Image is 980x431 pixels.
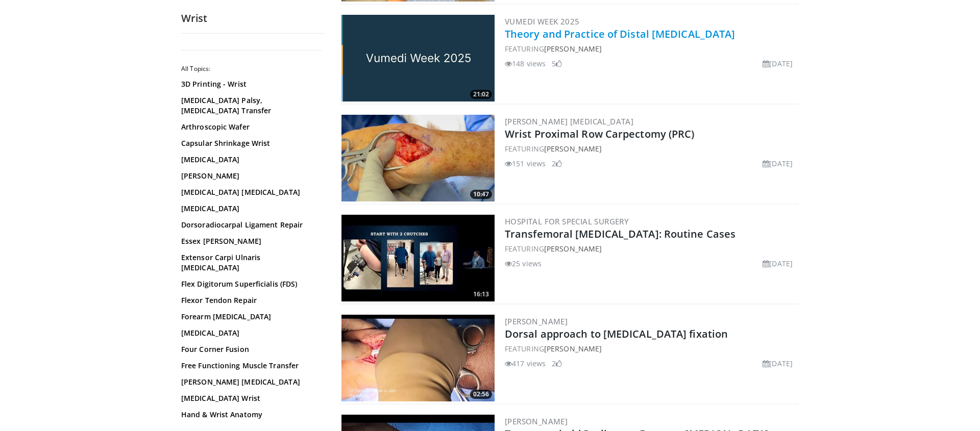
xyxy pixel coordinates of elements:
[181,312,319,322] a: Forearm [MEDICAL_DATA]
[505,127,695,141] a: Wrist Proximal Row Carpectomy (PRC)
[181,171,319,181] a: [PERSON_NAME]
[544,144,602,154] a: [PERSON_NAME]
[181,361,319,371] a: Free Functioning Muscle Transfer
[505,327,728,341] a: Dorsal approach to [MEDICAL_DATA] fixation
[181,236,319,246] a: Essex [PERSON_NAME]
[505,316,568,326] a: [PERSON_NAME]
[505,227,736,241] a: Transfemoral [MEDICAL_DATA]: Routine Cases
[181,122,319,132] a: Arthroscopic Wafer
[470,290,492,299] span: 16:13
[505,416,568,426] a: [PERSON_NAME]
[341,215,495,301] a: 16:13
[341,15,495,102] img: 00376a2a-df33-4357-8f72-5b9cd9908985.jpg.300x170_q85_crop-smart_upscale.jpg
[181,344,319,354] a: Four Corner Fusion
[763,158,793,169] li: [DATE]
[181,65,322,73] h2: All Topics:
[763,258,793,269] li: [DATE]
[505,43,797,54] div: FEATURING
[341,315,495,401] a: 02:56
[544,344,602,353] a: [PERSON_NAME]
[505,243,797,254] div: FEATURING
[181,79,319,89] a: 3D Printing - Wrist
[181,393,319,403] a: [MEDICAL_DATA] Wrist
[181,12,324,25] h2: Wrist
[552,358,562,369] li: 2
[544,44,602,54] a: [PERSON_NAME]
[505,158,546,169] li: 151 views
[505,143,797,154] div: FEATURING
[341,115,495,201] a: 10:47
[505,58,546,69] li: 148 views
[470,390,492,399] span: 02:56
[505,116,633,126] a: [PERSON_NAME] [MEDICAL_DATA]
[552,58,562,69] li: 5
[470,90,492,99] span: 21:02
[341,115,495,201] img: 33f400b9-85bf-4c88-840c-51d383e9a211.png.300x170_q85_crop-smart_upscale.png
[470,190,492,199] span: 10:47
[181,377,319,387] a: [PERSON_NAME] [MEDICAL_DATA]
[763,358,793,369] li: [DATE]
[505,216,629,226] a: Hospital for Special Surgery
[505,27,735,41] a: Theory and Practice of Distal [MEDICAL_DATA]
[505,16,579,27] a: Vumedi Week 2025
[763,58,793,69] li: [DATE]
[181,328,319,338] a: [MEDICAL_DATA]
[181,95,319,116] a: [MEDICAL_DATA] Palsy, [MEDICAL_DATA] Transfer
[181,138,319,148] a: Capsular Shrinkage Wrist
[505,258,542,269] li: 25 views
[181,187,319,197] a: [MEDICAL_DATA] [MEDICAL_DATA]
[505,358,546,369] li: 417 views
[181,410,319,420] a: Hand & Wrist Anatomy
[505,343,797,354] div: FEATURING
[341,215,495,301] img: 200505a6-07c1-4328-984f-f29f0448ea4a.300x170_q85_crop-smart_upscale.jpg
[552,158,562,169] li: 2
[181,204,319,214] a: [MEDICAL_DATA]
[181,220,319,230] a: Dorsoradiocarpal Ligament Repair
[181,279,319,289] a: Flex Digitorum Superficialis (FDS)
[181,155,319,165] a: [MEDICAL_DATA]
[341,315,495,401] img: 44ea742f-4847-4f07-853f-8a642545db05.300x170_q85_crop-smart_upscale.jpg
[341,15,495,102] a: 21:02
[181,295,319,306] a: Flexor Tendon Repair
[181,252,319,273] a: Extensor Carpi Ulnaris [MEDICAL_DATA]
[544,244,602,253] a: [PERSON_NAME]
